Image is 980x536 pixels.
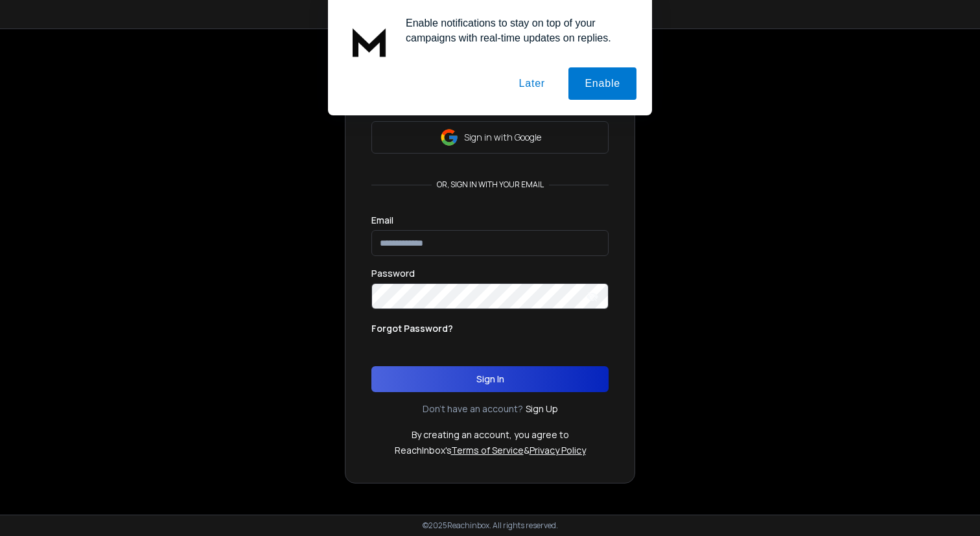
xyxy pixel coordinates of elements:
[464,131,541,144] p: Sign in with Google
[423,520,558,531] p: © 2025 Reachinbox. All rights reserved.
[344,16,395,67] img: notification icon
[526,402,558,415] a: Sign Up
[530,444,586,456] a: Privacy Policy
[395,444,586,457] p: ReachInbox's &
[371,216,393,225] label: Email
[432,180,549,190] p: or, sign in with your email
[395,16,636,45] div: Enable notifications to stay on top of your campaigns with real-time updates on replies.
[371,366,609,392] button: Sign In
[371,269,415,278] label: Password
[412,428,569,441] p: By creating an account, you agree to
[568,67,636,100] button: Enable
[423,402,523,415] p: Don't have an account?
[502,67,561,100] button: Later
[371,121,609,154] button: Sign in with Google
[371,322,453,335] p: Forgot Password?
[451,444,524,456] a: Terms of Service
